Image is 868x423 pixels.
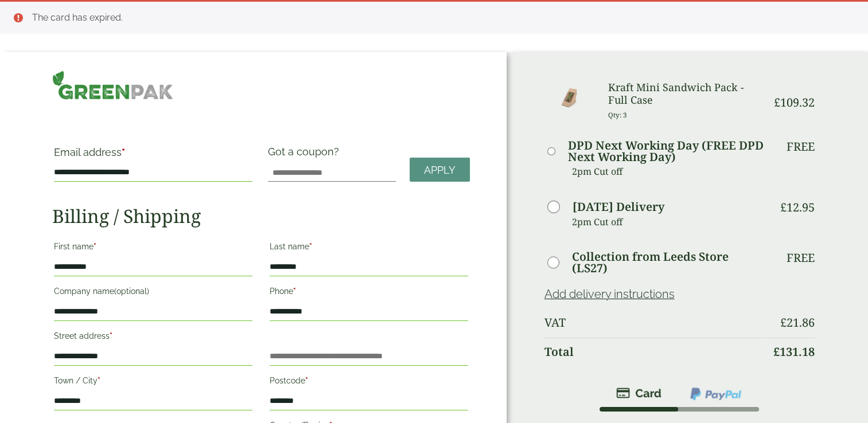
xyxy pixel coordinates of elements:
[572,213,766,230] p: 2pm Cut off
[544,338,766,366] th: Total
[773,344,780,359] span: £
[780,315,815,330] bdi: 21.86
[114,287,149,296] span: (optional)
[780,315,787,330] span: £
[122,146,125,158] abbr: required
[32,11,850,25] li: The card has expired.
[110,331,112,340] abbr: required
[270,238,468,258] label: Last name
[780,199,787,215] span: £
[787,140,815,154] p: Free
[568,140,766,163] label: DPD Next Working Day (FREE DPD Next Working Day)
[268,146,344,163] label: Got a coupon?
[293,287,296,296] abbr: required
[94,242,96,251] abbr: required
[54,147,252,163] label: Email address
[309,242,312,251] abbr: required
[544,287,675,301] a: Add delivery instructions
[608,111,627,119] small: Qty: 3
[774,95,815,110] bdi: 109.32
[52,70,173,100] img: GreenPak Supplies
[54,283,252,303] label: Company name
[773,344,815,359] bdi: 131.18
[573,201,664,213] label: [DATE] Delivery
[616,386,661,400] img: stripe.png
[787,251,815,265] p: Free
[780,199,815,215] bdi: 12.95
[54,238,252,258] label: First name
[410,158,470,182] a: Apply
[98,376,100,385] abbr: required
[54,373,252,392] label: Town / City
[608,81,765,106] h3: Kraft Mini Sandwich Pack - Full Case
[774,95,780,110] span: £
[52,205,470,227] h2: Billing / Shipping
[689,386,742,401] img: ppcp-gateway.png
[54,328,252,347] label: Street address
[270,283,468,303] label: Phone
[424,164,456,177] span: Apply
[572,251,765,274] label: Collection from Leeds Store (LS27)
[544,309,766,336] th: VAT
[270,373,468,392] label: Postcode
[572,163,766,180] p: 2pm Cut off
[305,376,308,385] abbr: required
